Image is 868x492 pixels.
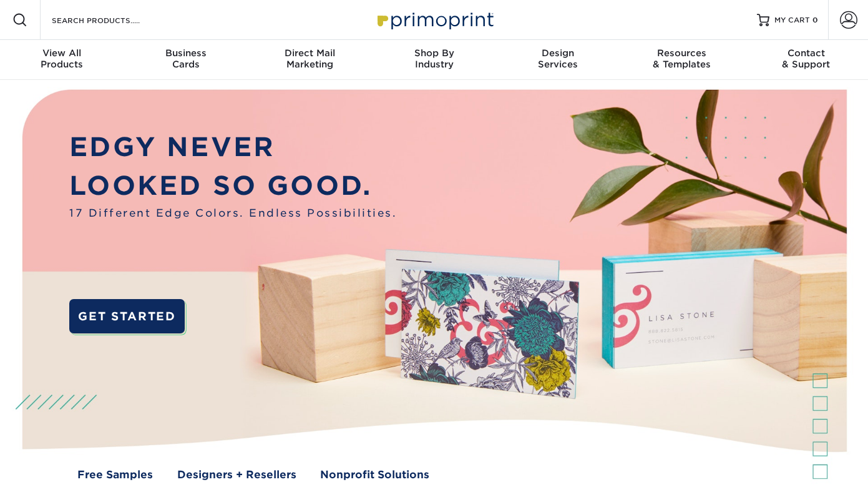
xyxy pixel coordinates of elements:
span: 17 Different Edge Colors. Endless Possibilities. [69,205,397,221]
a: BusinessCards [124,40,248,80]
div: & Support [744,47,868,70]
div: Marketing [248,47,372,70]
img: Primoprint [372,6,497,33]
a: Contact& Support [744,40,868,80]
span: Shop By [372,47,496,59]
div: Cards [124,47,248,70]
span: Design [496,47,620,59]
a: Direct MailMarketing [248,40,372,80]
a: GET STARTED [69,299,185,333]
a: DesignServices [496,40,620,80]
span: Business [124,47,248,59]
p: LOOKED SO GOOD. [69,166,397,205]
span: MY CART [774,15,810,26]
span: 0 [812,16,818,24]
p: EDGY NEVER [69,127,397,167]
span: Contact [744,47,868,59]
a: Designers + Resellers [177,467,296,483]
a: Free Samples [77,467,153,483]
div: & Templates [620,47,744,70]
span: Resources [620,47,744,59]
a: Nonprofit Solutions [320,467,429,483]
a: Shop ByIndustry [372,40,496,80]
div: Industry [372,47,496,70]
input: SEARCH PRODUCTS..... [51,12,172,27]
div: Services [496,47,620,70]
span: Direct Mail [248,47,372,59]
a: Resources& Templates [620,40,744,80]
